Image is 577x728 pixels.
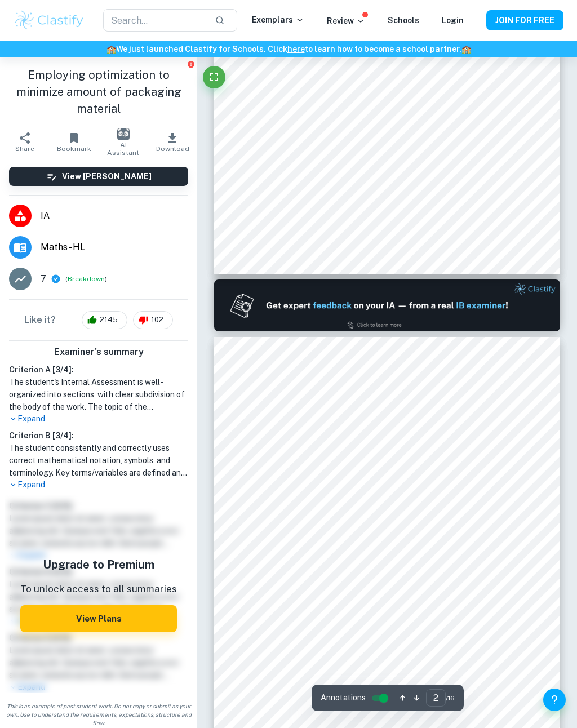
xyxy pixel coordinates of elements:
button: Fullscreen [203,66,225,88]
p: Expand [9,479,188,491]
span: / 16 [446,693,455,703]
button: View [PERSON_NAME] [9,167,188,186]
button: Help and Feedback [543,689,566,711]
span: 102 [145,314,170,326]
span: Download [156,145,189,153]
h1: The student consistently and correctly uses correct mathematical notation, symbols, and terminolo... [9,442,188,479]
button: AI Assistant [99,126,148,158]
span: 🏫 [106,45,116,54]
h6: We just launched Clastify for Schools. Click to learn how to become a school partner. [2,43,575,55]
h5: Upgrade to Premium [20,556,177,573]
div: 102 [133,311,173,329]
span: Maths - HL [41,241,188,254]
span: Annotations [321,692,366,704]
span: Share [15,145,34,153]
span: IA [41,209,188,223]
span: AI Assistant [105,141,141,157]
div: 2145 [82,311,127,329]
p: Expand [9,413,188,425]
p: Exemplars [252,14,304,26]
button: Report issue [187,60,195,68]
span: Bookmark [57,145,91,153]
span: ( ) [65,274,107,285]
a: here [287,45,305,54]
a: Login [442,16,464,25]
a: Schools [388,16,419,25]
h6: Like it? [24,313,56,327]
button: Breakdown [68,274,105,284]
p: To unlock access to all summaries [20,582,177,597]
p: 7 [41,272,46,286]
button: JOIN FOR FREE [486,10,563,30]
img: Ad [214,279,560,331]
img: AI Assistant [117,128,130,140]
h1: Employing optimization to minimize amount of packaging material [9,66,188,117]
span: 2145 [94,314,124,326]
span: 🏫 [461,45,471,54]
h6: Criterion A [ 3 / 4 ]: [9,363,188,376]
span: This is an example of past student work. Do not copy or submit as your own. Use to understand the... [5,702,193,727]
h6: Criterion B [ 3 / 4 ]: [9,429,188,442]
h6: Examiner's summary [5,345,193,359]
input: Search... [103,9,206,32]
img: Clastify logo [14,9,85,32]
h1: The student's Internal Assessment is well-organized into sections, with clear subdivision of the ... [9,376,188,413]
p: Review [327,15,365,27]
h6: View [PERSON_NAME] [62,170,152,183]
button: Bookmark [50,126,99,158]
button: View Plans [20,605,177,632]
button: Download [148,126,198,158]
